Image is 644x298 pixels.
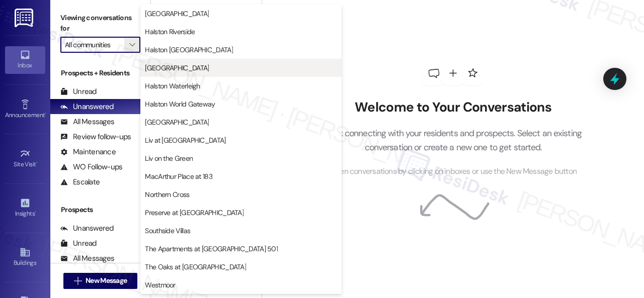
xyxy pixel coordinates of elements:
[129,41,135,49] i: 
[5,46,45,73] a: Inbox
[50,205,150,215] div: Prospects
[309,100,597,116] h2: Welcome to Your Conversations
[145,117,209,127] span: [GEOGRAPHIC_DATA]
[145,27,195,37] span: Halston Riverside
[60,177,100,187] div: Escalate
[145,189,189,200] span: Northern Cross
[145,171,212,181] span: MacArthur Place at 183
[36,159,38,166] span: •
[145,135,225,145] span: Liv at [GEOGRAPHIC_DATA]
[145,9,209,19] span: [GEOGRAPHIC_DATA]
[5,145,45,172] a: Site Visit •
[63,273,138,289] button: New Message
[60,117,114,127] div: All Messages
[60,10,140,37] label: Viewing conversations for
[60,147,116,157] div: Maintenance
[60,162,122,172] div: WO Follow-ups
[15,9,35,27] img: ResiDesk Logo
[60,102,114,112] div: Unanswered
[330,165,577,178] span: Open conversations by clicking on inboxes or use the New Message button
[145,244,278,254] span: The Apartments at [GEOGRAPHIC_DATA] 501
[145,262,246,272] span: The Oaks at [GEOGRAPHIC_DATA]
[145,208,244,218] span: Preserve at [GEOGRAPHIC_DATA]
[60,132,131,142] div: Review follow-ups
[5,244,45,271] a: Buildings
[60,86,97,97] div: Unread
[35,209,36,216] span: •
[145,99,215,109] span: Halston World Gateway
[60,223,114,234] div: Unanswered
[145,45,233,55] span: Halston [GEOGRAPHIC_DATA]
[145,153,193,163] span: Liv on the Green
[50,68,150,78] div: Prospects + Residents
[309,126,597,155] p: Start connecting with your residents and prospects. Select an existing conversation or create a n...
[145,81,200,91] span: Halston Waterleigh
[5,194,45,222] a: Insights •
[60,238,97,249] div: Unread
[65,37,124,53] input: All communities
[45,110,46,117] span: •
[145,226,190,236] span: Southside Villas
[145,63,209,73] span: [GEOGRAPHIC_DATA]
[60,253,114,264] div: All Messages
